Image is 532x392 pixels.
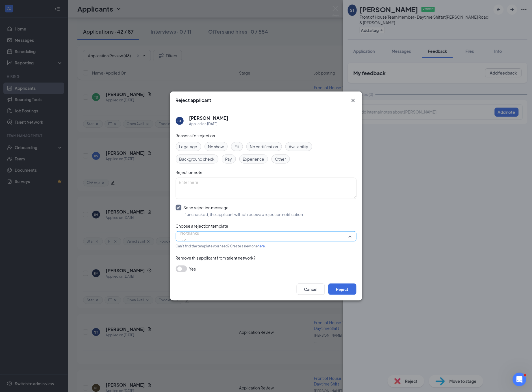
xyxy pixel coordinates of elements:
iframe: Intercom live chat [513,373,526,386]
svg: Checkmark [181,237,187,244]
span: Can't find the template you need? Create a new one . [176,244,266,248]
span: No thanks [181,229,199,237]
span: Experience [243,156,264,162]
span: Reasons for rejection [176,133,215,138]
span: Availability [289,143,309,150]
span: No show [208,143,224,150]
span: Pay [225,156,232,162]
a: here [258,244,265,248]
button: Cancel [297,284,325,295]
span: Rejection note [176,170,203,175]
h5: [PERSON_NAME] [189,115,229,121]
div: ST [178,119,182,123]
span: Choose a rejection template [176,223,229,228]
button: Reject [328,284,357,295]
span: Fit [235,143,239,150]
span: Legal age [179,143,197,150]
span: Yes [189,265,196,272]
div: Applied on [DATE] [189,121,229,127]
span: Background check [179,156,215,162]
span: Other [275,156,286,162]
span: Remove this applicant from talent network? [176,255,256,260]
h3: Reject applicant [176,97,211,103]
span: No certification [250,143,278,150]
button: Close [350,97,357,104]
svg: Cross [350,97,357,104]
